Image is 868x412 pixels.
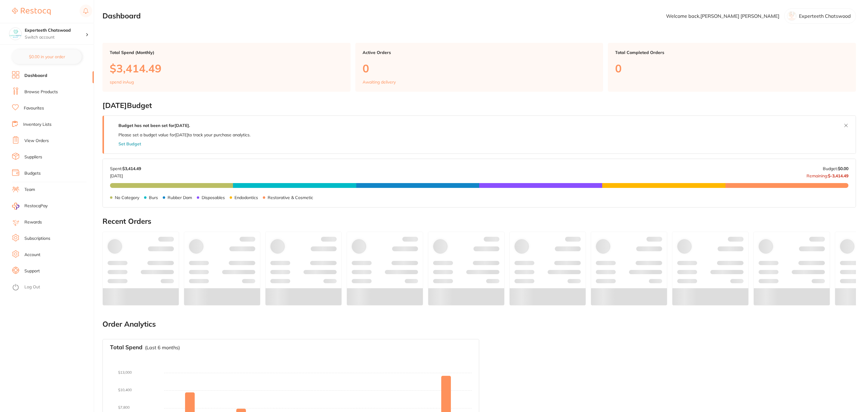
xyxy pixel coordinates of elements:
[24,203,48,209] span: RestocqPay
[12,49,82,64] button: $0.00 in your order
[102,101,856,110] h2: [DATE] Budget
[102,217,856,226] h2: Recent Orders
[110,50,343,55] p: Total Spend (Monthly)
[24,187,35,193] a: Team
[807,171,848,178] p: Remaining:
[110,80,134,84] p: spend in Aug
[12,283,92,292] button: Log Out
[25,34,86,40] p: Switch account
[9,28,21,40] img: Experteeth Chatswood
[12,203,48,210] a: RestocqPay
[102,43,351,92] a: Total Spend (Monthly)$3,414.49spend inAug
[110,171,141,178] p: [DATE]
[115,195,139,200] p: No Category
[12,5,51,18] a: Restocq Logo
[102,12,141,20] h2: Dashboard
[110,344,143,351] h3: Total Spend
[118,123,190,128] strong: Budget has not been set for [DATE] .
[168,195,192,200] p: Rubber Dam
[615,50,849,55] p: Total Completed Orders
[615,62,849,74] p: 0
[118,132,250,137] p: Please set a budget value for [DATE] to track your purchase analytics.
[122,166,141,171] strong: $3,414.49
[24,105,44,111] a: Favourites
[363,50,596,55] p: Active Orders
[23,122,52,128] a: Inventory Lists
[12,8,51,15] img: Restocq Logo
[799,13,851,19] p: Experteeth Chatswood
[363,80,396,84] p: Awaiting delivery
[24,219,42,225] a: Rewards
[102,320,856,328] h2: Order Analytics
[666,13,779,19] p: Welcome back, [PERSON_NAME] [PERSON_NAME]
[202,195,225,200] p: Disposables
[145,345,180,350] p: (Last 6 months)
[110,166,141,171] p: Spent:
[838,166,848,171] strong: $0.00
[24,154,42,160] a: Suppliers
[24,252,40,258] a: Account
[24,73,47,79] a: Dashboard
[110,62,343,74] p: $3,414.49
[24,236,50,242] a: Subscriptions
[608,43,856,92] a: Total Completed Orders0
[149,195,158,200] p: Burs
[24,284,40,290] a: Log Out
[118,141,141,146] button: Set Budget
[355,43,603,92] a: Active Orders0Awaiting delivery
[234,195,258,200] p: Endodontics
[828,173,848,179] strong: $-3,414.49
[823,166,848,171] p: Budget:
[12,203,19,210] img: RestocqPay
[363,62,596,74] p: 0
[24,170,41,176] a: Budgets
[24,268,40,274] a: Support
[24,138,49,144] a: View Orders
[25,27,86,33] h4: Experteeth Chatswood
[268,195,313,200] p: Restorative & Cosmetic
[24,89,58,95] a: Browse Products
